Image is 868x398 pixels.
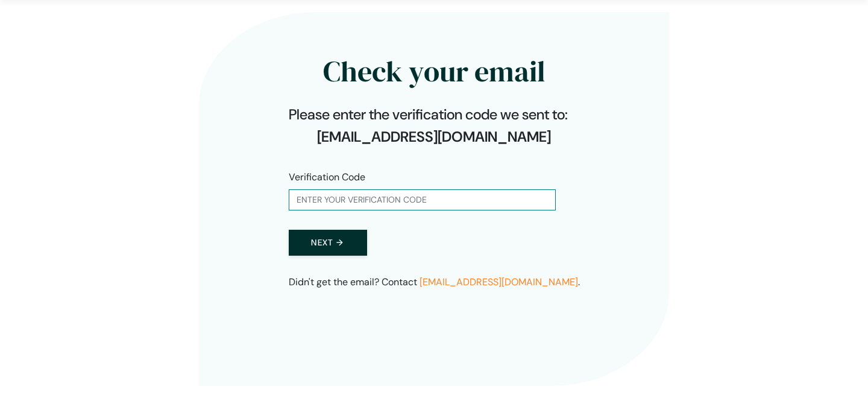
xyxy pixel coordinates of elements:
h4: [EMAIL_ADDRESS][DOMAIN_NAME] [289,128,580,146]
h4: Please enter the verification code we sent to: [289,106,580,124]
h2: Check your email [289,30,580,94]
a: [EMAIL_ADDRESS][DOMAIN_NAME] [420,276,578,288]
p: Didn't get the email? Contact . [289,275,580,289]
button: Next → [289,230,367,256]
label: Verification Code [289,170,365,185]
input: Enter your verification code [289,189,556,210]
